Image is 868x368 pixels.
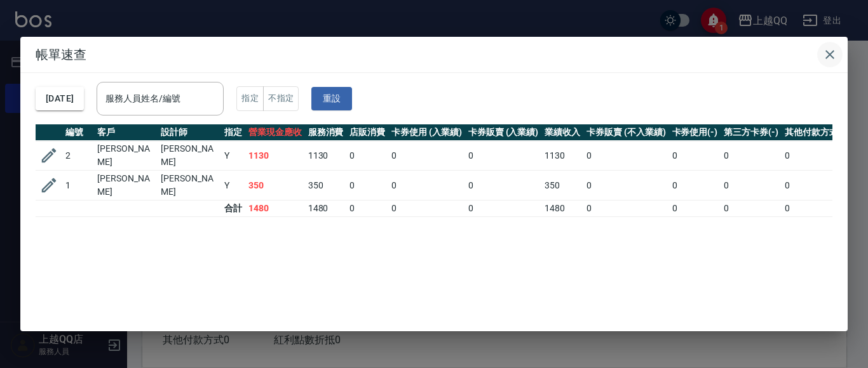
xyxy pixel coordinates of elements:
[263,86,299,111] button: 不指定
[221,124,245,141] th: 指定
[236,86,264,111] button: 指定
[158,141,221,171] td: [PERSON_NAME]
[346,171,388,200] td: 0
[721,171,782,200] td: 0
[465,171,542,200] td: 0
[388,171,465,200] td: 0
[94,171,158,200] td: [PERSON_NAME]
[541,171,583,200] td: 350
[94,141,158,171] td: [PERSON_NAME]
[465,200,542,217] td: 0
[388,141,465,171] td: 0
[669,124,721,141] th: 卡券使用(-)
[158,124,221,141] th: 設計師
[388,124,465,141] th: 卡券使用 (入業績)
[305,141,347,171] td: 1130
[221,200,245,217] td: 合計
[305,171,347,200] td: 350
[669,171,721,200] td: 0
[20,37,848,72] h2: 帳單速查
[311,87,352,110] button: 重設
[245,200,305,217] td: 1480
[583,200,668,217] td: 0
[245,141,305,171] td: 1130
[669,200,721,217] td: 0
[583,124,668,141] th: 卡券販賣 (不入業績)
[541,200,583,217] td: 1480
[583,141,668,171] td: 0
[221,171,245,200] td: Y
[245,124,305,141] th: 營業現金應收
[782,141,851,171] td: 0
[465,124,542,141] th: 卡券販賣 (入業績)
[465,141,542,171] td: 0
[583,171,668,200] td: 0
[346,141,388,171] td: 0
[541,141,583,171] td: 1130
[62,124,94,141] th: 編號
[221,141,245,171] td: Y
[62,171,94,200] td: 1
[782,200,851,217] td: 0
[782,124,851,141] th: 其他付款方式(-)
[158,171,221,200] td: [PERSON_NAME]
[36,87,84,110] button: [DATE]
[62,141,94,171] td: 2
[541,124,583,141] th: 業績收入
[721,124,782,141] th: 第三方卡券(-)
[721,200,782,217] td: 0
[346,124,388,141] th: 店販消費
[669,141,721,171] td: 0
[305,124,347,141] th: 服務消費
[721,141,782,171] td: 0
[782,171,851,200] td: 0
[305,200,347,217] td: 1480
[94,124,158,141] th: 客戶
[346,200,388,217] td: 0
[245,171,305,200] td: 350
[388,200,465,217] td: 0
